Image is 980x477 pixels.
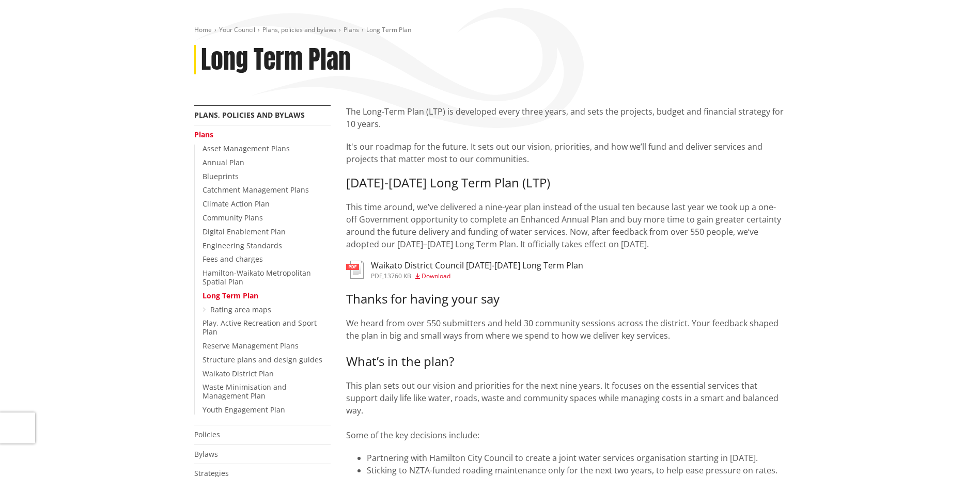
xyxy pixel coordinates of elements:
a: Annual Plan [203,157,244,167]
a: Structure plans and design guides [203,355,322,364]
img: document-pdf.svg [346,261,364,279]
a: Community Plans [203,213,263,222]
a: Home [194,25,212,34]
span: Download [422,272,450,280]
span: This plan sets out our vision and priorities for the next nine years. It focuses on the essential... [346,380,779,416]
span: Partnering with Hamilton City Council to create a joint water services organisation starting in [... [367,452,758,464]
p: Some of the key decisions include: [346,429,786,441]
a: Rating area maps [210,305,271,314]
a: Climate Action Plan [203,199,270,209]
span: pdf [371,272,382,280]
h3: [DATE]-[DATE] Long Term Plan (LTP) [346,176,786,190]
a: Plans, policies and bylaws [262,25,336,34]
a: Waikato District Plan [203,369,274,378]
div: , [371,273,583,279]
h1: Long Term Plan [201,45,351,75]
a: Reserve Management Plans [203,341,299,351]
h3: What’s in the plan? [346,354,786,369]
nav: breadcrumb [194,26,786,35]
p: It's our roadmap for the future. It sets out our vision, priorities, and how we’ll fund and deliv... [346,140,786,165]
a: Engineering Standards [203,241,282,250]
a: Bylaws [194,449,218,459]
a: Waste Minimisation and Management Plan [203,382,287,401]
a: Youth Engagement Plan [203,405,285,415]
iframe: Messenger Launcher [932,434,970,471]
span: 13760 KB [384,272,411,280]
h3: Waikato District Council [DATE]-[DATE] Long Term Plan [371,261,583,271]
a: Hamilton-Waikato Metropolitan Spatial Plan [203,268,311,287]
a: Policies [194,430,220,439]
li: Sticking to NZTA-funded roading maintenance only for the next two years, to help ease pressure on... [367,464,786,476]
a: Waikato District Council [DATE]-[DATE] Long Term Plan pdf,13760 KB Download [346,261,583,279]
p: This time around, we’ve delivered a nine-year plan instead of the usual ten because last year we ... [346,201,786,250]
a: Plans [344,25,359,34]
a: Digital Enablement Plan [203,227,286,236]
span: Long Term Plan [366,25,411,34]
a: Plans, policies and bylaws [194,110,305,120]
a: Fees and charges [203,254,263,264]
a: Asset Management Plans [203,144,290,153]
a: Blueprints [203,171,239,181]
a: Your Council [219,25,255,34]
span: We heard from over 550 submitters and held 30 community sessions across the district. Your feedba... [346,317,779,341]
p: The Long-Term Plan (LTP) is developed every three years, and sets the projects, budget and financ... [346,105,786,130]
a: Plans [194,130,213,139]
a: Catchment Management Plans [203,185,309,195]
h3: Thanks for having your say [346,292,786,307]
a: Long Term Plan [203,291,258,300]
a: Play, Active Recreation and Sport Plan [203,318,317,337]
